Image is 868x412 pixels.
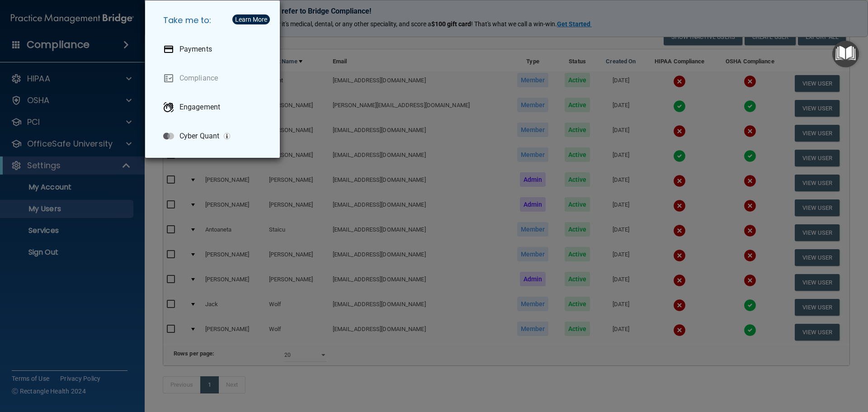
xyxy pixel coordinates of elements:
a: Cyber Quant [156,123,273,149]
p: Engagement [179,103,220,112]
button: Learn More [232,14,270,24]
a: Compliance [156,66,273,91]
p: Payments [179,45,212,54]
a: Payments [156,37,273,62]
p: Cyber Quant [179,132,219,141]
button: Open Resource Center [832,41,859,67]
h5: Take me to: [156,8,273,33]
a: Engagement [156,95,273,120]
div: Learn More [235,16,267,23]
